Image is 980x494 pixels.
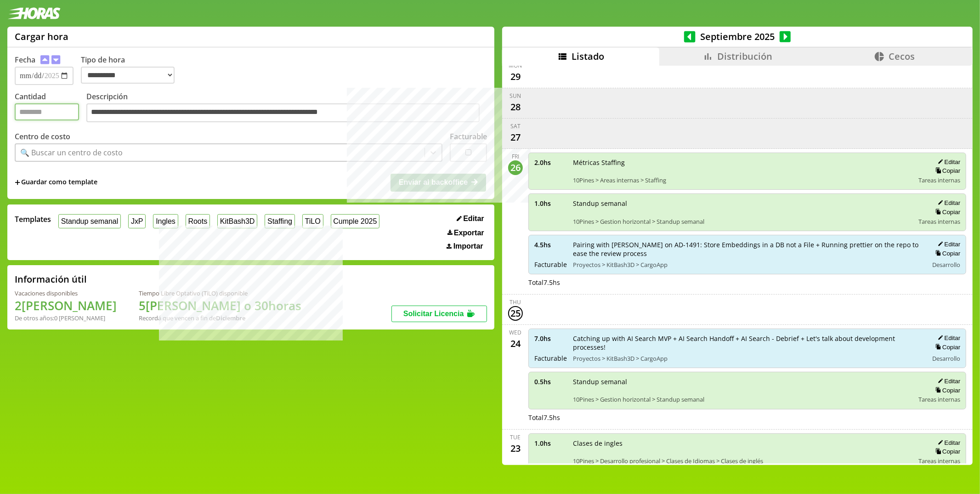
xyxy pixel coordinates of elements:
[445,228,487,238] button: Exportar
[932,261,960,269] span: Desarrollo
[331,214,380,228] button: Cumple 2025
[15,297,117,314] h1: 2 [PERSON_NAME]
[81,67,175,84] select: Tipo de hora
[696,30,780,43] span: Septiembre 2025
[454,214,487,223] button: Editar
[128,214,146,228] button: JxP
[86,91,487,125] label: Descripción
[717,50,772,62] span: Distribución
[453,242,483,250] span: Importar
[534,158,566,167] span: 2.0 hs
[933,448,960,455] button: Copiar
[450,131,487,142] label: Facturable
[508,160,523,175] div: 26
[508,336,523,351] div: 24
[508,69,523,84] div: 29
[15,30,68,43] h1: Cargar hora
[573,354,922,363] span: Proyectos > KitBash3D > CargoApp
[15,131,70,142] label: Centro de costo
[81,55,182,85] label: Tipo de hora
[935,240,960,248] button: Editar
[7,7,61,19] img: logotipo
[528,413,966,422] div: Total 7.5 hs
[573,457,912,465] span: 10Pines > Desarrollo profesional > Clases de Idiomas > Clases de inglés
[302,214,323,228] button: TiLO
[918,395,960,403] span: Tareas internas
[510,298,521,306] div: Thu
[573,261,922,269] span: Proyectos > KitBash3D > CargoApp
[572,50,604,62] span: Listado
[933,208,960,216] button: Copiar
[573,377,912,386] span: Standup semanal
[573,199,912,208] span: Standup semanal
[935,439,960,447] button: Editar
[502,66,973,464] div: scrollable content
[58,214,121,228] button: Standup semanal
[216,314,245,322] b: Diciembre
[463,215,484,223] span: Editar
[573,240,922,258] span: Pairing with [PERSON_NAME] on AD-1491: Store Embeddings in a DB not a File + Running prettier on ...
[534,377,566,386] span: 0.5 hs
[86,103,480,123] textarea: Descripción
[510,329,522,336] div: Wed
[15,289,117,297] div: Vacaciones disponibles
[573,334,922,352] span: Catching up with AI Search MVP + AI Search Handoff + AI Search - Debrief + Let's talk about devel...
[534,354,566,363] span: Facturable
[508,130,523,145] div: 27
[510,122,521,130] div: Sat
[534,439,566,448] span: 1.0 hs
[528,278,966,287] div: Total 7.5 hs
[933,167,960,175] button: Copiar
[573,158,912,167] span: Métricas Staffing
[186,214,210,228] button: Roots
[510,433,521,441] div: Tue
[935,377,960,385] button: Editar
[918,217,960,226] span: Tareas internas
[534,199,566,208] span: 1.0 hs
[534,260,566,269] span: Facturable
[573,176,912,184] span: 10Pines > Areas internas > Staffing
[20,148,123,158] div: 🔍 Buscar un centro de costo
[933,343,960,351] button: Copiar
[889,50,915,62] span: Cecos
[508,306,523,321] div: 25
[15,314,117,322] div: De otros años: 0 [PERSON_NAME]
[139,297,301,314] h1: 5 [PERSON_NAME] o 30 horas
[933,250,960,257] button: Copiar
[15,177,20,187] span: +
[217,214,257,228] button: KitBash3D
[265,214,295,228] button: Staffing
[15,177,97,187] span: +Guardar como template
[15,214,51,224] span: Templates
[534,240,566,249] span: 4.5 hs
[508,100,523,114] div: 28
[139,289,301,297] div: Tiempo Libre Optativo (TiLO) disponible
[573,395,912,403] span: 10Pines > Gestion horizontal > Standup semanal
[512,153,519,160] div: Fri
[918,457,960,465] span: Tareas internas
[454,229,484,237] span: Exportar
[933,386,960,394] button: Copiar
[15,273,87,285] h2: Información útil
[534,334,566,343] span: 7.0 hs
[391,306,487,322] button: Solicitar Licencia
[932,354,960,363] span: Desarrollo
[935,158,960,166] button: Editar
[139,314,301,322] div: Recordá que vencen a fin de
[935,334,960,342] button: Editar
[918,176,960,184] span: Tareas internas
[509,62,522,69] div: Mon
[573,217,912,226] span: 10Pines > Gestion horizontal > Standup semanal
[15,55,35,65] label: Fecha
[403,310,464,318] span: Solicitar Licencia
[573,439,912,448] span: Clases de ingles
[935,199,960,207] button: Editar
[15,103,79,120] input: Cantidad
[15,91,86,125] label: Cantidad
[153,214,178,228] button: Ingles
[510,92,521,100] div: Sun
[508,441,523,456] div: 23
